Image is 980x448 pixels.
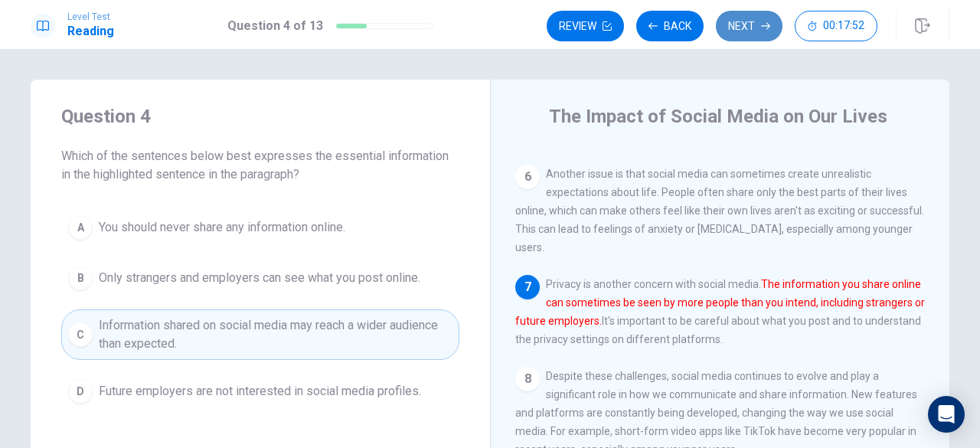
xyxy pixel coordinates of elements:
[515,367,540,391] div: 8
[67,22,114,41] h1: Reading
[515,165,540,189] div: 6
[99,316,452,353] span: Information shared on social media may reach a wider audience than expected.
[227,17,323,35] h1: Question 4 of 13
[61,104,459,129] h4: Question 4
[68,215,93,240] div: A
[61,309,459,360] button: CInformation shared on social media may reach a wider audience than expected.
[547,11,624,41] button: Review
[61,147,459,184] span: Which of the sentences below best expresses the essential information in the highlighted sentence...
[928,396,965,433] div: Open Intercom Messenger
[68,266,93,290] div: B
[515,278,925,345] span: Privacy is another concern with social media. It's important to be careful about what you post an...
[61,208,459,247] button: AYou should never share any information online.
[61,259,459,297] button: BOnly strangers and employers can see what you post online.
[716,11,782,41] button: Next
[68,379,93,404] div: D
[61,372,459,410] button: DFuture employers are not interested in social media profiles.
[823,20,864,32] span: 00:17:52
[795,11,877,41] button: 00:17:52
[68,322,93,347] div: C
[99,382,421,401] span: Future employers are not interested in social media profiles.
[99,269,420,287] span: Only strangers and employers can see what you post online.
[636,11,704,41] button: Back
[99,218,345,237] span: You should never share any information online.
[515,168,924,253] span: Another issue is that social media can sometimes create unrealistic expectations about life. Peop...
[549,104,887,129] h4: The Impact of Social Media on Our Lives
[515,278,925,327] font: The information you share online can sometimes be seen by more people than you intend, including ...
[515,275,540,299] div: 7
[67,11,114,22] span: Level Test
